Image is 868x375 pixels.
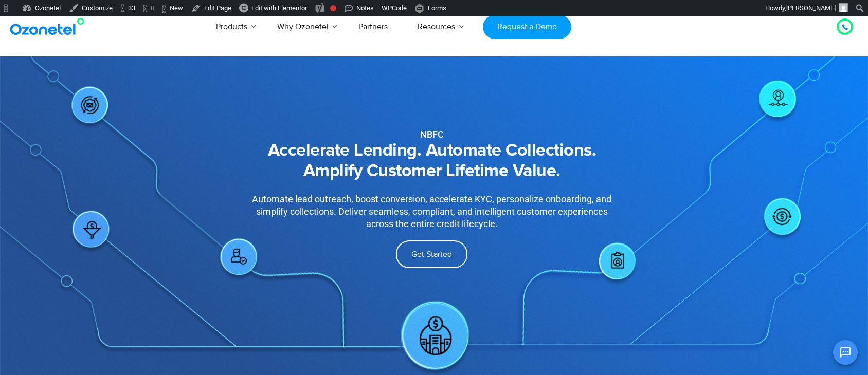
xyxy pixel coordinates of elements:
[396,240,467,268] a: Get Started
[786,4,836,12] span: [PERSON_NAME]
[403,10,470,44] a: Resources
[483,15,571,39] a: Request a Demo
[330,5,336,11] div: Focus keyphrase not set
[201,10,262,44] a: Products
[218,141,646,182] h2: Accelerate Lending. Automate Collections. Amplify Customer Lifetime Value.
[262,10,343,44] a: Why Ozonetel
[833,340,858,365] button: Open chat
[218,130,646,139] div: NBFC
[411,250,452,258] span: Get Started
[251,4,307,12] span: Edit with Elementor
[343,10,403,44] a: Partners
[244,193,620,230] div: Automate lead outreach, boost conversion, accelerate KYC, personalize onboarding, and simplify co...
